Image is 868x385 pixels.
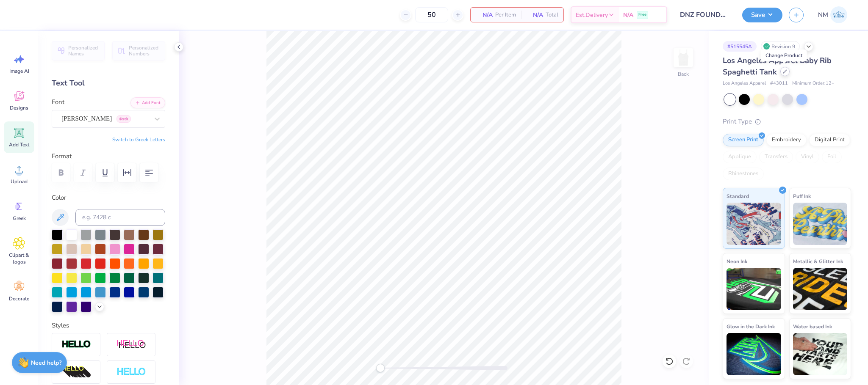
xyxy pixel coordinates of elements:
img: Naina Mehta [830,6,847,23]
img: Puff Ink [793,203,848,245]
span: Water based Ink [793,322,832,331]
label: Color [52,193,165,203]
button: Personalized Names [52,41,105,60]
span: Est. Delivery [576,11,608,19]
img: Back [675,49,692,66]
div: Applique [723,151,757,163]
span: NM [818,10,828,20]
span: Glow in the Dark Ink [727,322,775,331]
span: # 43011 [770,80,788,87]
span: Neon Ink [727,257,747,266]
span: Metallic & Glitter Ink [793,257,843,266]
div: Change Product [761,49,807,61]
strong: Need help? [31,359,61,367]
span: Image AI [9,68,29,74]
img: Negative Space [116,367,146,377]
button: Personalized Numbers [112,41,165,60]
label: Styles [52,321,69,330]
img: Glow in the Dark Ink [727,333,781,375]
img: Water based Ink [793,333,848,375]
span: Free [638,12,646,18]
button: Switch to Greek Letters [112,136,165,143]
div: Vinyl [796,151,819,163]
label: Font [52,97,64,107]
span: Greek [13,215,26,222]
img: 3D Illusion [61,366,91,379]
span: N/A [526,11,543,19]
img: Shadow [116,339,146,350]
span: N/A [476,11,493,19]
span: Total [546,11,558,19]
img: Stroke [61,340,91,349]
input: Untitled Design [674,6,736,23]
img: Metallic & Glitter Ink [793,268,848,310]
span: Personalized Numbers [129,45,160,57]
span: Decorate [9,295,29,302]
span: Personalized Names [68,45,100,57]
div: Rhinestones [723,168,764,180]
span: Per Item [495,11,516,19]
div: Screen Print [723,134,764,146]
span: Los Angeles Apparel Baby Rib Spaghetti Tank [723,55,832,77]
span: Minimum Order: 12 + [792,80,835,87]
div: Foil [822,151,842,163]
span: Los Angeles Apparel [723,80,766,87]
div: # 515545A [723,41,757,52]
span: N/A [623,11,633,19]
span: Puff Ink [793,192,811,201]
span: Clipart & logos [5,252,33,265]
img: Standard [727,203,781,245]
a: NM [814,6,851,23]
button: Save [742,8,782,22]
input: e.g. 7428 c [75,209,165,226]
input: – – [415,7,448,22]
div: Revision 9 [761,41,800,52]
span: Upload [11,178,28,185]
div: Back [678,70,689,78]
div: Accessibility label [376,364,385,372]
div: Embroidery [766,134,807,146]
span: Add Text [9,141,29,148]
div: Digital Print [809,134,850,146]
div: Transfers [759,151,793,163]
span: Designs [10,104,28,111]
span: Standard [727,192,749,201]
div: Print Type [723,117,851,126]
label: Format [52,151,165,161]
div: Text Tool [52,77,165,89]
button: Add Font [130,97,165,108]
img: Neon Ink [727,268,781,310]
